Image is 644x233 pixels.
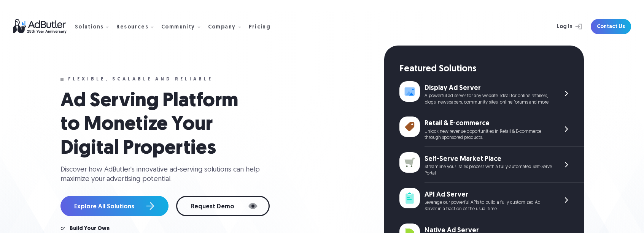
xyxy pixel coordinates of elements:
[399,147,584,183] a: Self-Serve Market Place Streamline your sales process with a fully-automated Self-Serve Portal
[591,19,631,34] a: Contact Us
[70,226,110,231] a: Build Your Own
[60,226,65,231] div: or
[425,129,552,142] div: Unlock new revenue opportunities in Retail & E-commerce through sponsored products.
[425,190,552,200] div: API Ad Server
[75,25,104,30] div: Solutions
[399,183,584,218] a: API Ad Server Leverage our powerful APIs to build a fully customized Ad Server in a fraction of t...
[399,63,584,76] div: Featured Solutions
[425,83,552,93] div: Display Ad Server
[176,196,270,216] a: Request Demo
[60,165,266,184] div: Discover how AdButler's innovative ad-serving solutions can help maximize your advertising potent...
[208,25,236,30] div: Company
[68,77,213,82] div: Flexible, scalable and reliable
[161,25,195,30] div: Community
[425,164,552,177] div: Streamline your sales process with a fully-automated Self-Serve Portal
[425,93,552,106] div: A powerful ad server for any website. Ideal for online retailers, blogs, newspapers, community si...
[537,19,586,34] a: Log In
[399,76,584,112] a: Display Ad Server A powerful ad server for any website. Ideal for online retailers, blogs, newspa...
[425,119,552,128] div: Retail & E-commerce
[249,25,271,30] div: Pricing
[116,25,148,30] div: Resources
[249,23,277,30] a: Pricing
[60,90,258,161] h1: Ad Serving Platform to Monetize Your Digital Properties
[425,154,552,164] div: Self-Serve Market Place
[399,111,584,147] a: Retail & E-commerce Unlock new revenue opportunities in Retail & E-commerce through sponsored pro...
[60,196,169,216] a: Explore All Solutions
[425,200,552,213] div: Leverage our powerful APIs to build a fully customized Ad Server in a fraction of the usual time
